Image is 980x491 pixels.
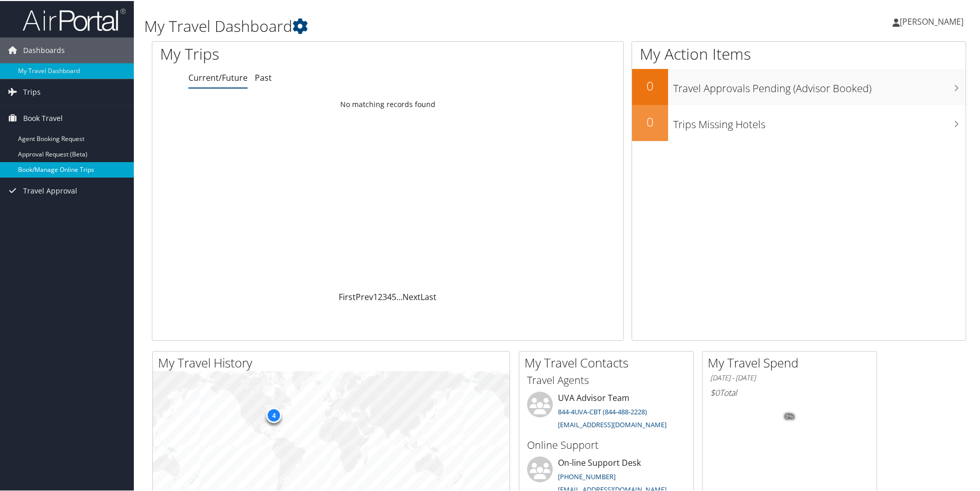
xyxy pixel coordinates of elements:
[558,406,647,415] a: 844-4UVA-CBT (844-488-2228)
[255,71,272,82] a: Past
[23,37,65,62] span: Dashboards
[387,290,392,302] a: 4
[524,353,693,371] h2: My Travel Contacts
[527,372,686,387] h3: Travel Agents
[710,386,869,397] h6: Total
[23,7,126,31] img: airportal-logo.png
[402,290,421,302] a: Next
[632,68,966,104] a: 0Travel Approvals Pending (Advisor Booked)
[152,94,623,113] td: No matching records found
[900,15,964,26] span: [PERSON_NAME]
[892,5,974,36] a: [PERSON_NAME]
[23,78,41,104] span: Trips
[373,290,378,302] a: 1
[160,42,419,64] h1: My Trips
[356,290,373,302] a: Prev
[632,104,966,140] a: 0Trips Missing Hotels
[558,471,616,480] a: [PHONE_NUMBER]
[382,290,387,302] a: 3
[522,391,691,433] li: UVA Advisor Team
[188,71,248,82] a: Current/Future
[23,177,77,203] span: Travel Approval
[158,353,510,371] h2: My Travel History
[421,290,436,302] a: Last
[632,42,966,64] h1: My Action Items
[527,437,686,451] h3: Online Support
[708,353,877,371] h2: My Travel Spend
[632,112,668,130] h2: 0
[266,407,282,422] div: 4
[710,372,869,382] h6: [DATE] - [DATE]
[144,14,697,36] h1: My Travel Dashboard
[632,76,668,94] h2: 0
[23,104,63,130] span: Book Travel
[392,290,396,302] a: 5
[396,290,402,302] span: …
[673,111,966,131] h3: Trips Missing Hotels
[378,290,382,302] a: 2
[673,75,966,95] h3: Travel Approvals Pending (Advisor Booked)
[785,413,794,419] tspan: 0%
[558,419,667,428] a: [EMAIL_ADDRESS][DOMAIN_NAME]
[339,290,356,302] a: First
[710,386,720,397] span: $0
